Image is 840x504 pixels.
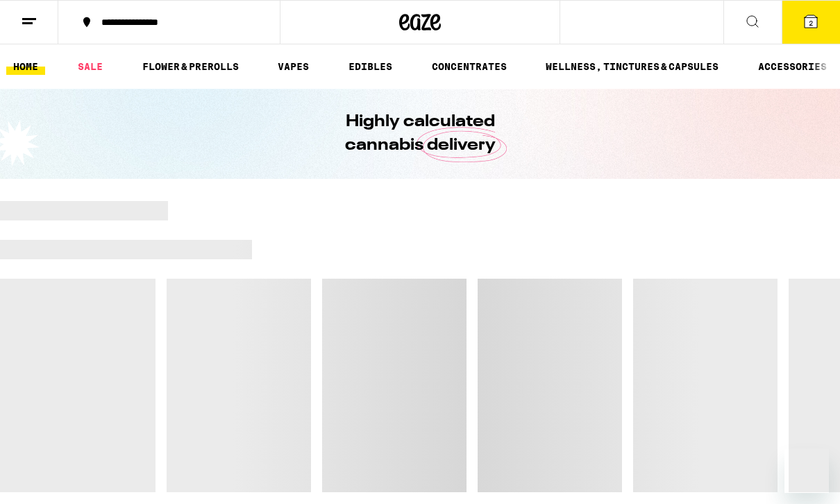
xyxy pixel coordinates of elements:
[71,58,110,75] a: SALE
[271,58,316,75] a: VAPES
[809,19,813,27] span: 2
[784,449,829,493] iframe: Button to launch messaging window
[305,110,535,157] h1: Highly calculated cannabis delivery
[751,58,834,75] a: ACCESSORIES
[6,58,45,75] a: HOME
[135,58,246,75] a: FLOWER & PREROLLS
[782,1,840,44] button: 2
[342,58,399,75] a: EDIBLES
[425,58,514,75] a: CONCENTRATES
[539,58,725,75] a: WELLNESS, TINCTURES & CAPSULES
